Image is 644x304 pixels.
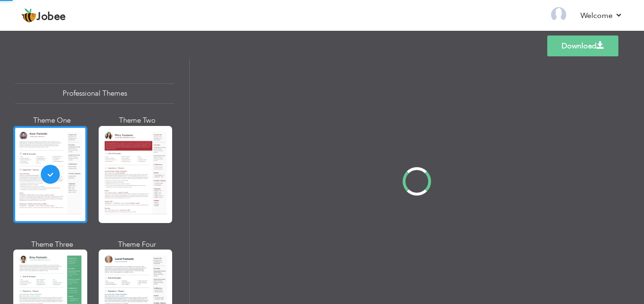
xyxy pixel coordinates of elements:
a: Download [547,36,618,56]
img: Profile Img [551,7,566,22]
span: Jobee [37,12,66,22]
img: jobee.io [21,8,37,23]
a: Welcome [580,10,623,21]
a: Jobee [21,8,66,23]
